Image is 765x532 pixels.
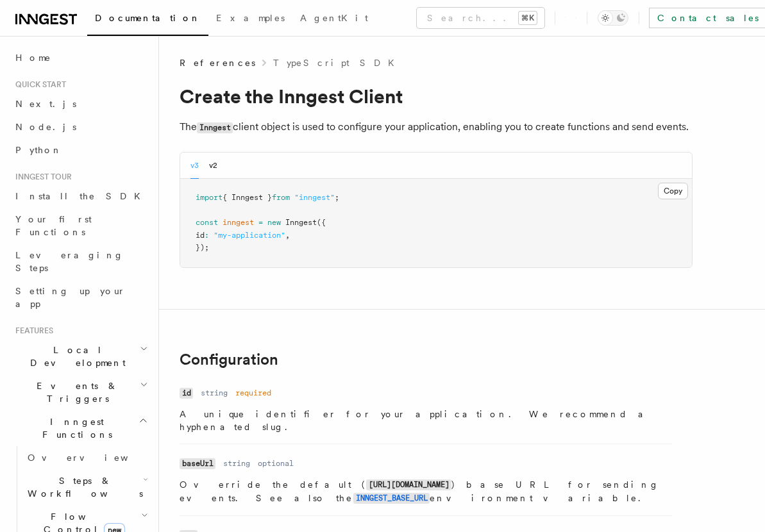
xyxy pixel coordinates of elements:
[180,458,215,469] code: baseUrl
[10,374,151,410] button: Events & Triggers
[197,122,233,133] code: Inngest
[292,4,376,35] a: AgentKit
[180,408,672,433] p: A unique identifier for your application. We recommend a hyphenated slug.
[317,218,326,227] span: ({
[10,208,151,244] a: Your first Functions
[10,415,139,441] span: Inngest Functions
[15,145,62,155] span: Python
[201,388,228,398] dd: string
[15,122,76,132] span: Node.js
[10,344,140,369] span: Local Development
[10,115,151,138] a: Node.js
[10,326,53,336] span: Features
[335,193,339,202] span: ;
[235,388,271,398] dd: required
[208,4,292,35] a: Examples
[417,8,544,28] button: Search...⌘K
[258,458,294,469] dd: optional
[205,231,209,240] span: :
[180,85,693,108] h1: Create the Inngest Client
[196,231,205,240] span: id
[22,474,143,500] span: Steps & Workflows
[15,51,51,64] span: Home
[95,13,201,23] span: Documentation
[273,56,402,69] a: TypeScript SDK
[10,379,140,405] span: Events & Triggers
[300,13,368,23] span: AgentKit
[10,185,151,208] a: Install the SDK
[15,99,76,109] span: Next.js
[196,193,223,202] span: import
[10,244,151,279] a: Leveraging Steps
[10,279,151,315] a: Setting up your app
[10,338,151,374] button: Local Development
[196,218,218,227] span: const
[10,79,66,90] span: Quick start
[658,183,688,199] button: Copy
[598,10,628,26] button: Toggle dark mode
[22,446,151,469] a: Overview
[519,12,537,24] kbd: ⌘K
[272,193,290,202] span: from
[366,479,451,490] code: [URL][DOMAIN_NAME]
[190,153,199,179] button: v3
[214,231,285,240] span: "my-application"
[294,193,335,202] span: "inngest"
[180,478,672,505] p: Override the default ( ) base URL for sending events. See also the environment variable.
[353,493,430,504] code: INNGEST_BASE_URL
[10,46,151,69] a: Home
[353,493,430,503] a: INNGEST_BASE_URL
[10,138,151,162] a: Python
[22,469,151,505] button: Steps & Workflows
[180,351,278,369] a: Configuration
[196,243,209,252] span: });
[10,172,72,182] span: Inngest tour
[216,13,285,23] span: Examples
[223,458,250,469] dd: string
[15,191,148,201] span: Install the SDK
[258,218,263,227] span: =
[28,453,160,463] span: Overview
[87,4,208,36] a: Documentation
[223,218,254,227] span: inngest
[180,388,193,399] code: id
[10,92,151,115] a: Next.js
[223,193,272,202] span: { Inngest }
[180,56,255,69] span: References
[15,214,92,237] span: Your first Functions
[15,250,124,273] span: Leveraging Steps
[285,218,317,227] span: Inngest
[10,410,151,446] button: Inngest Functions
[285,231,290,240] span: ,
[267,218,281,227] span: new
[180,118,693,137] p: The client object is used to configure your application, enabling you to create functions and sen...
[15,286,126,309] span: Setting up your app
[209,153,217,179] button: v2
